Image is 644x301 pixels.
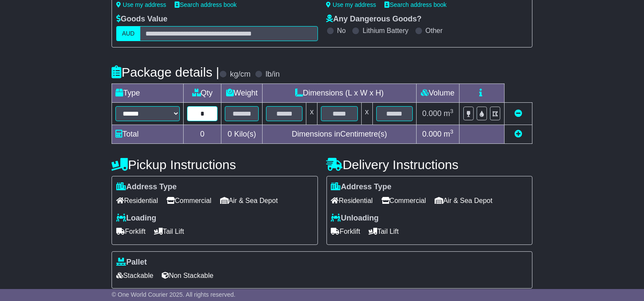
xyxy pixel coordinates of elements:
[450,108,454,114] sup: 3
[444,109,454,118] span: m
[337,27,346,35] label: No
[162,269,213,282] span: Non Stackable
[184,84,221,103] td: Qty
[112,84,184,103] td: Type
[154,225,184,238] span: Tail Lift
[327,1,376,8] a: Use my address
[435,194,493,207] span: Air & Sea Depot
[166,194,211,207] span: Commercial
[230,70,251,79] label: kg/cm
[369,225,399,238] span: Tail Lift
[422,109,441,118] span: 0.000
[221,125,263,144] td: Kilo(s)
[175,1,236,8] a: Search address book
[327,158,532,172] h4: Delivery Instructions
[116,225,145,238] span: Forklift
[112,65,219,79] h4: Package details |
[331,225,360,238] span: Forklift
[263,84,417,103] td: Dimensions (L x W x H)
[116,15,167,24] label: Goods Value
[116,1,166,8] a: Use my address
[306,103,317,125] td: x
[220,194,278,207] span: Air & Sea Depot
[116,194,158,207] span: Residential
[361,103,372,125] td: x
[514,130,522,138] a: Add new item
[116,269,153,282] span: Stackable
[228,130,232,138] span: 0
[331,214,379,223] label: Unloading
[422,130,441,138] span: 0.000
[327,15,422,24] label: Any Dangerous Goods?
[112,291,236,298] span: © One World Courier 2025. All rights reserved.
[444,130,454,138] span: m
[385,1,447,8] a: Search address book
[116,214,156,223] label: Loading
[116,182,177,192] label: Address Type
[221,84,263,103] td: Weight
[514,109,522,118] a: Remove this item
[450,128,454,135] sup: 3
[426,27,443,35] label: Other
[112,158,317,172] h4: Pickup Instructions
[116,258,147,267] label: Pallet
[363,27,408,35] label: Lithium Battery
[184,125,221,144] td: 0
[331,182,392,192] label: Address Type
[266,70,280,79] label: lb/in
[331,194,373,207] span: Residential
[112,125,184,144] td: Total
[116,26,140,41] label: AUD
[416,84,459,103] td: Volume
[263,125,417,144] td: Dimensions in Centimetre(s)
[381,194,426,207] span: Commercial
